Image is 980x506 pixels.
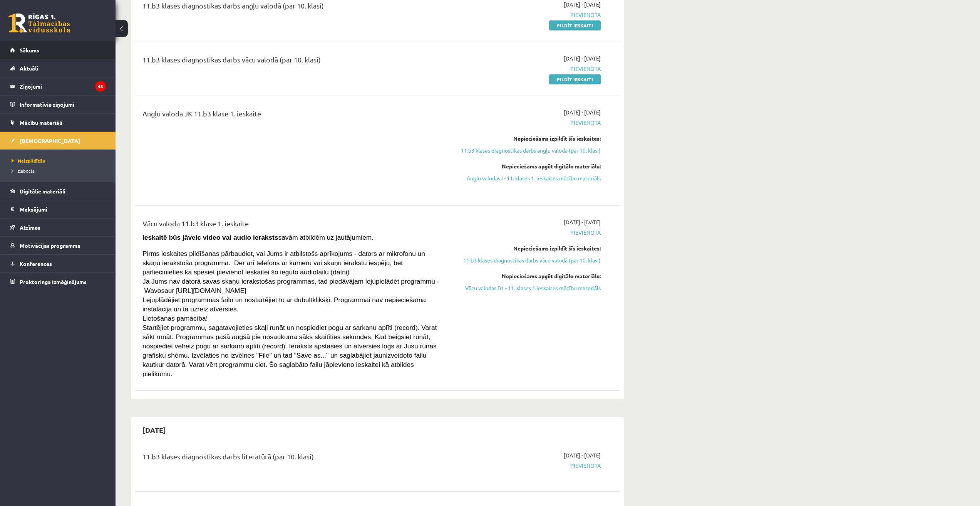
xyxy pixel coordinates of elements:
a: 11.b3 klases diagnostikas darbs vācu valodā (par 10. klasi) [456,256,601,264]
a: Mācību materiāli [10,114,106,131]
div: 11.b3 klases diagnostikas darbs literatūrā (par 10. klasi) [142,451,444,466]
a: Pildīt ieskaiti [549,20,601,30]
span: Aktuāli [20,65,38,72]
a: Ziņojumi43 [10,77,106,95]
a: Neizpildītās [12,157,108,164]
span: [DATE] - [DATE] [564,218,601,226]
legend: Ziņojumi [20,77,106,95]
span: [DEMOGRAPHIC_DATA] [20,137,80,144]
span: Lietošanas pamācība! [142,314,208,322]
span: Konferences [20,260,52,267]
span: Proktoringa izmēģinājums [20,278,87,285]
div: Nepieciešams izpildīt šīs ieskaites: [456,134,601,143]
span: Pievienota [456,119,601,127]
span: Pievienota [456,65,601,73]
span: Pirms ieskaites pildīšanas pārbaudiet, vai Jums ir atbilstošs aprīkojums - dators ar mikrofonu un... [142,250,425,276]
span: Atzīmes [20,224,40,231]
span: Pievienota [456,462,601,470]
span: [DATE] - [DATE] [564,108,601,116]
span: savām atbildēm uz jautājumiem. [142,234,374,241]
div: Angļu valoda JK 11.b3 klase 1. ieskaite [142,108,444,123]
span: Ja Jums nav datorā savas skaņu ierakstošas programmas, tad piedāvājam lejupielādēt programmu - Wa... [142,277,439,294]
span: Pievienota [456,11,601,19]
div: Nepieciešams izpildīt šīs ieskaites: [456,244,601,252]
div: Vācu valoda 11.b3 klase 1. ieskaite [142,218,444,232]
a: Motivācijas programma [10,237,106,254]
div: Nepieciešams apgūt digitālo materiālu: [456,272,601,280]
span: Startējiet programmu, sagatavojieties skaļi runāt un nospiediet pogu ar sarkanu aplīti (record). ... [142,324,437,378]
i: 43 [95,81,106,92]
a: Digitālie materiāli [10,182,106,200]
a: Aktuāli [10,59,106,77]
span: Neizpildītās [12,158,45,164]
a: Izlabotās [12,167,108,174]
a: Informatīvie ziņojumi [10,96,106,113]
a: Sākums [10,41,106,59]
div: 11.b3 klases diagnostikas darbs angļu valodā (par 10. klasi) [142,0,444,15]
div: Nepieciešams apgūt digitālo materiālu: [456,162,601,170]
a: Maksājumi [10,200,106,218]
h2: [DATE] [135,421,174,439]
span: Pievienota [456,229,601,237]
a: Proktoringa izmēģinājums [10,273,106,291]
a: Vācu valodas B1 - 11. klases 1.ieskaites mācību materiāls [456,284,601,292]
span: Motivācijas programma [20,242,80,249]
strong: Ieskaitē būs jāveic video vai audio ieraksts [142,234,278,241]
span: Izlabotās [12,168,35,174]
a: Pildīt ieskaiti [549,74,601,84]
a: Konferences [10,255,106,272]
legend: Maksājumi [20,200,106,218]
span: Sākums [20,47,39,54]
span: Digitālie materiāli [20,188,65,195]
legend: Informatīvie ziņojumi [20,96,106,113]
span: Lejuplādējiet programmas failu un nostartējiet to ar dubultklikšķi. Programmai nav nepieciešama i... [142,296,426,313]
a: [DEMOGRAPHIC_DATA] [10,132,106,150]
div: 11.b3 klases diagnostikas darbs vācu valodā (par 10. klasi) [142,54,444,69]
a: Atzīmes [10,219,106,236]
span: [DATE] - [DATE] [564,0,601,8]
a: Rīgas 1. Tālmācības vidusskola [8,13,70,33]
a: Angļu valodas I - 11. klases 1. ieskaites mācību materiāls [456,174,601,182]
a: 11.b3 klases diagnostikas darbs angļu valodā (par 10. klasi) [456,146,601,155]
span: [DATE] - [DATE] [564,451,601,459]
span: [DATE] - [DATE] [564,54,601,62]
span: Mācību materiāli [20,119,62,126]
